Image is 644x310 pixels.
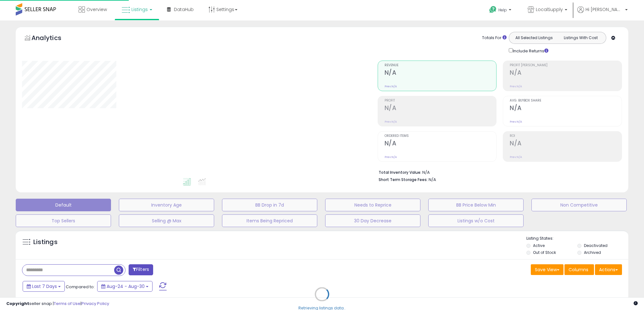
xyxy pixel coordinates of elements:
[385,69,497,78] h2: N/A
[119,199,214,211] button: Inventory Age
[510,155,522,159] small: Prev: N/A
[586,6,623,13] span: Hi [PERSON_NAME]
[379,168,618,176] li: N/A
[86,6,107,13] span: Overview
[484,1,518,20] a: Help
[385,155,397,159] small: Prev: N/A
[504,47,556,54] div: Include Returns
[536,6,563,13] span: LocalSupply
[6,301,109,307] div: seller snap | |
[6,301,29,307] strong: Copyright
[325,214,420,227] button: 30 Day Decrease
[428,214,524,227] button: Listings w/o Cost
[385,134,497,138] span: Ordered Items
[174,6,194,13] span: DataHub
[222,199,317,211] button: BB Drop in 7d
[385,64,497,67] span: Revenue
[510,69,622,78] h2: N/A
[482,35,507,41] div: Totals For
[511,34,558,42] button: All Selected Listings
[510,120,522,124] small: Prev: N/A
[510,140,622,148] h2: N/A
[510,85,522,88] small: Prev: N/A
[489,6,497,14] i: Get Help
[385,99,497,102] span: Profit
[379,177,428,182] b: Short Term Storage Fees:
[510,134,622,138] span: ROI
[531,199,627,211] button: Non Competitive
[510,104,622,113] h2: N/A
[16,214,111,227] button: Top Sellers
[222,214,317,227] button: Items Being Repriced
[429,177,436,183] span: N/A
[510,99,622,102] span: Avg. Buybox Share
[385,140,497,148] h2: N/A
[385,85,397,88] small: Prev: N/A
[510,64,622,67] span: Profit [PERSON_NAME]
[379,170,421,175] b: Total Inventory Value:
[385,104,497,113] h2: N/A
[16,199,111,211] button: Default
[131,6,148,13] span: Listings
[557,34,604,42] button: Listings With Cost
[577,6,628,20] a: Hi [PERSON_NAME]
[119,214,214,227] button: Selling @ Max
[31,33,74,44] h5: Analytics
[498,7,507,13] span: Help
[385,120,397,124] small: Prev: N/A
[428,199,524,211] button: BB Price Below Min
[325,199,420,211] button: Needs to Reprice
